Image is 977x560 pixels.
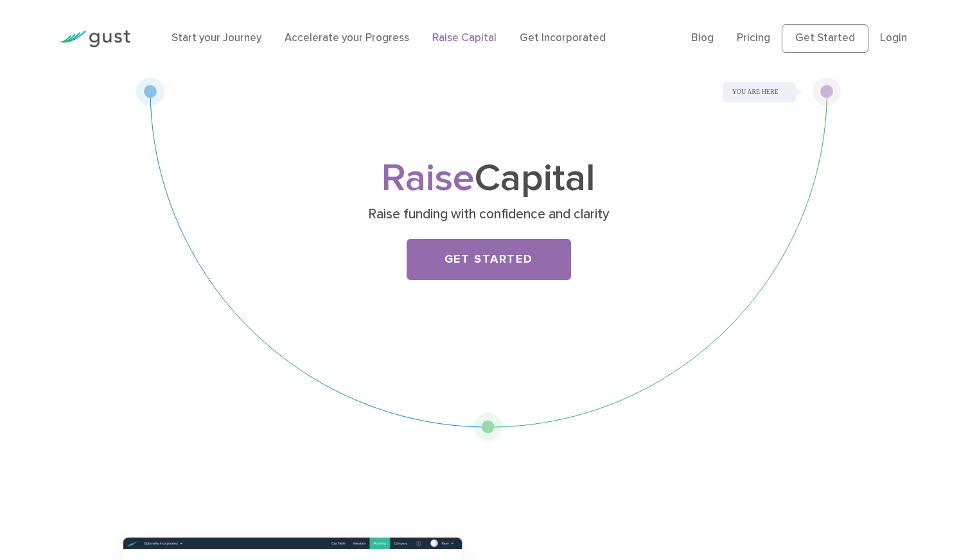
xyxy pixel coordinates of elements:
[432,31,497,44] a: Raise Capital
[782,24,868,53] a: Get Started
[407,239,571,280] a: Get Started
[285,31,409,44] a: Accelerate your Progress
[382,155,475,201] span: Raise
[172,31,261,44] a: Start your Journey
[235,161,743,197] h1: Capital
[691,31,714,44] a: Blog
[240,206,737,223] p: Raise funding with confidence and clarity
[520,31,606,44] a: Get Incorporated
[737,31,770,44] a: Pricing
[880,31,907,44] a: Login
[58,30,130,48] img: Gust Logo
